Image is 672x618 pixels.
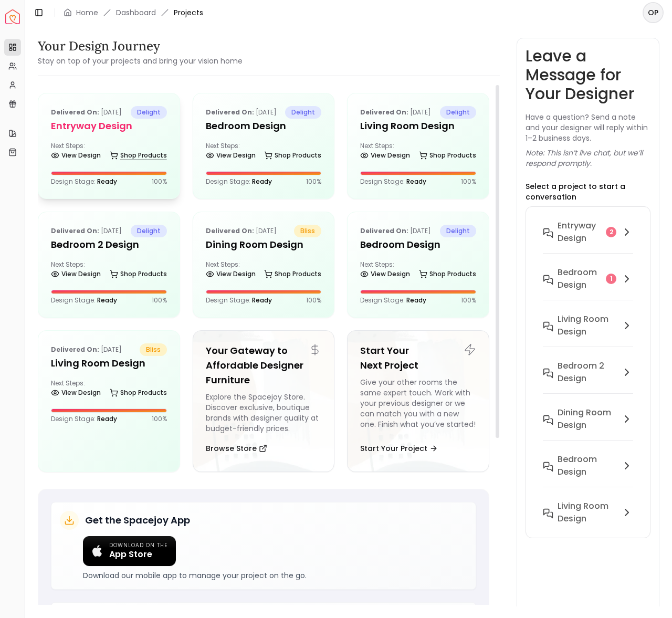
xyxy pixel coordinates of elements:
[360,106,431,119] p: [DATE]
[440,106,476,119] span: delight
[558,266,602,291] h6: Bedroom design
[252,296,272,305] span: Ready
[206,177,272,186] p: Design Stage:
[51,343,122,356] p: [DATE]
[110,267,167,281] a: Shop Products
[534,496,642,529] button: Living Room Design
[534,355,642,402] button: Bedroom 2 Design
[360,296,426,305] p: Design Stage:
[526,47,650,103] h3: Leave a Message for Your Designer
[64,7,203,18] nav: breadcrumb
[85,513,190,528] h5: Get the Spacejoy App
[97,177,117,186] span: Ready
[252,177,272,186] span: Ready
[109,549,167,560] span: App Store
[51,345,99,354] b: Delivered on:
[51,415,117,423] p: Design Stage:
[51,237,167,252] h5: Bedroom 2 Design
[360,108,408,117] b: Delivered on:
[206,106,277,119] p: [DATE]
[206,392,322,434] div: Explore the Spacejoy Store. Discover exclusive, boutique brands with designer quality at budget-f...
[51,226,99,235] b: Delivered on:
[51,356,167,371] h5: Living Room Design
[606,227,616,237] div: 2
[360,142,476,163] div: Next Steps:
[110,148,167,163] a: Shop Products
[526,181,650,202] p: Select a project to start a conversation
[206,267,256,281] a: View Design
[419,267,476,281] a: Shop Products
[558,500,616,525] h6: Living Room Design
[534,402,642,449] button: Dining Room Design
[97,414,117,423] span: Ready
[526,148,650,169] p: Note: This isn’t live chat, but we’ll respond promptly.
[51,142,167,163] div: Next Steps:
[206,108,254,117] b: Delivered on:
[558,219,602,245] h6: entryway design
[116,7,156,18] a: Dashboard
[206,226,254,235] b: Delivered on:
[51,106,122,119] p: [DATE]
[51,177,117,186] p: Design Stage:
[206,119,322,133] h5: Bedroom design
[440,225,476,237] span: delight
[152,415,167,423] p: 100 %
[360,148,410,163] a: View Design
[51,267,101,281] a: View Design
[206,142,322,163] div: Next Steps:
[5,9,20,24] a: Spacejoy
[606,274,616,284] div: 1
[206,296,272,305] p: Design Stage:
[360,237,476,252] h5: Bedroom Design
[206,438,267,459] button: Browse Store
[534,449,642,496] button: Bedroom Design
[38,38,243,55] h3: Your Design Journey
[461,177,476,186] p: 100 %
[558,453,616,478] h6: Bedroom Design
[294,225,321,237] span: bliss
[174,7,203,18] span: Projects
[110,385,167,400] a: Shop Products
[193,330,335,472] a: Your Gateway to Affordable Designer FurnitureExplore the Spacejoy Store. Discover exclusive, bout...
[51,225,122,237] p: [DATE]
[140,343,167,356] span: bliss
[51,385,101,400] a: View Design
[264,267,321,281] a: Shop Products
[285,106,321,119] span: delight
[51,260,167,281] div: Next Steps:
[51,119,167,133] h5: entryway design
[644,3,663,22] span: OP
[51,148,101,163] a: View Design
[360,377,476,434] div: Give your other rooms the same expert touch. Work with your previous designer or we can match you...
[643,2,664,23] button: OP
[526,112,650,143] p: Have a question? Send a note and your designer will reply within 1–2 business days.
[360,225,431,237] p: [DATE]
[5,9,20,24] img: Spacejoy Logo
[206,225,277,237] p: [DATE]
[347,330,489,472] a: Start Your Next ProjectGive your other rooms the same expert touch. Work with your previous desig...
[206,343,322,387] h5: Your Gateway to Affordable Designer Furniture
[51,108,99,117] b: Delivered on:
[131,106,167,119] span: delight
[360,267,410,281] a: View Design
[534,215,642,262] button: entryway design2
[306,296,321,305] p: 100 %
[461,296,476,305] p: 100 %
[91,545,103,557] img: Apple logo
[83,536,176,566] a: Download on the App Store
[558,313,616,338] h6: Living Room design
[306,177,321,186] p: 100 %
[360,226,408,235] b: Delivered on:
[360,343,476,373] h5: Start Your Next Project
[419,148,476,163] a: Shop Products
[206,237,322,252] h5: Dining Room Design
[152,296,167,305] p: 100 %
[83,570,467,581] p: Download our mobile app to manage your project on the go.
[152,177,167,186] p: 100 %
[97,296,117,305] span: Ready
[264,148,321,163] a: Shop Products
[406,177,426,186] span: Ready
[38,56,243,66] small: Stay on top of your projects and bring your vision home
[109,542,167,549] span: Download on the
[534,262,642,309] button: Bedroom design1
